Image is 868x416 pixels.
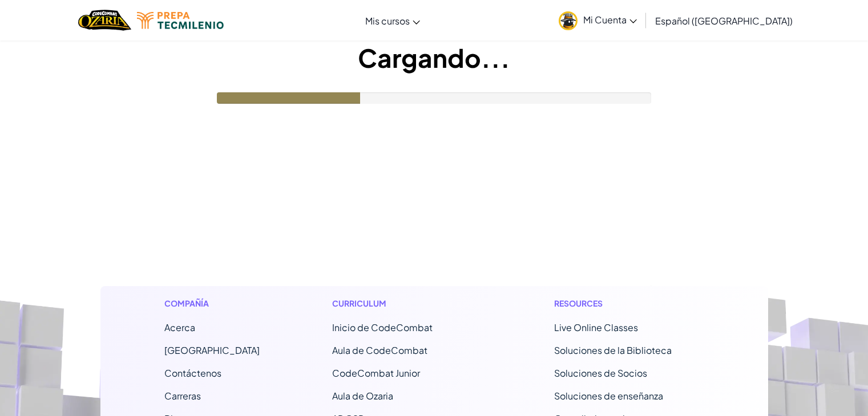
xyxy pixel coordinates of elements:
a: Carreras [164,390,201,402]
span: Mis cursos [365,15,410,27]
img: Home [78,9,131,32]
a: Acerca [164,321,195,333]
a: Live Online Classes [554,321,638,333]
h1: Curriculum [332,297,482,309]
a: Ozaria by CodeCombat logo [78,9,131,32]
img: Tecmilenio logo [137,12,224,29]
a: [GEOGRAPHIC_DATA] [164,344,260,356]
a: Mis cursos [360,5,426,36]
a: Aula de CodeCombat [332,344,427,356]
a: Aula de Ozaria [332,390,393,402]
a: Mi Cuenta [553,2,643,38]
a: Soluciones de Socios [554,367,647,379]
a: CodeCombat Junior [332,367,420,379]
span: Español ([GEOGRAPHIC_DATA]) [655,15,793,27]
a: Soluciones de enseñanza [554,390,663,402]
span: Contáctenos [164,367,221,379]
img: avatar [559,11,578,30]
span: Inicio de CodeCombat [332,321,433,333]
h1: Resources [554,297,704,309]
a: Soluciones de la Biblioteca [554,344,672,356]
h1: Compañía [164,297,260,309]
a: Español ([GEOGRAPHIC_DATA]) [649,5,798,36]
span: Mi Cuenta [583,14,637,26]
